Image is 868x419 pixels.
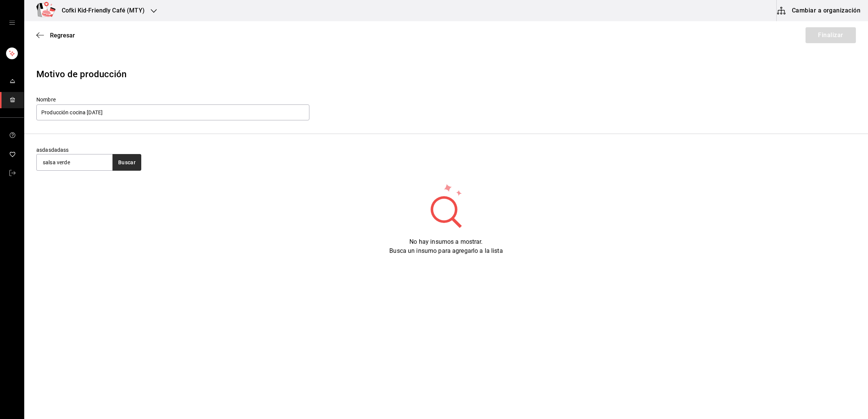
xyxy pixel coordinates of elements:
span: No hay insumos a mostrar. Busca un insumo para agregarlo a la lista [389,238,503,254]
button: open drawer [9,20,15,26]
div: asdasdadass [36,146,141,171]
span: Regresar [50,32,75,39]
input: Buscar insumo [37,154,112,170]
label: Nombre [36,97,309,102]
button: Buscar [112,154,141,171]
h3: Cofki Kid-Friendly Café (MTY) [56,6,145,15]
button: Regresar [36,32,75,39]
div: Motivo de producción [36,67,856,81]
